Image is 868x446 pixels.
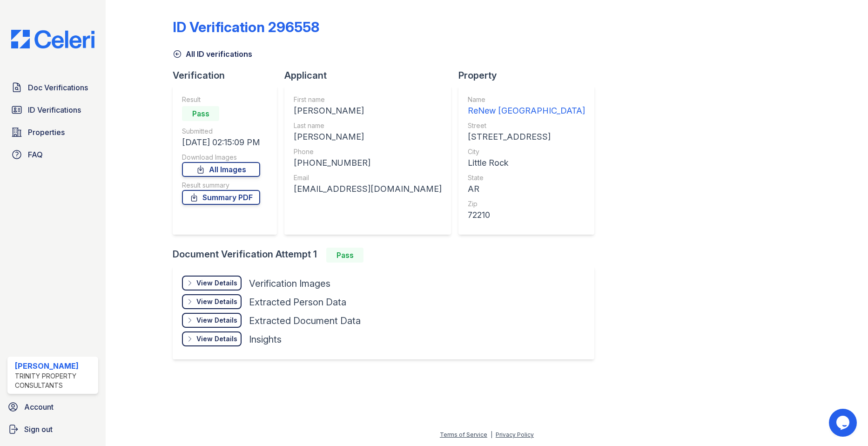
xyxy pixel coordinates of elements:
[468,173,585,182] div: State
[294,104,442,117] div: [PERSON_NAME]
[294,95,442,104] div: First name
[4,420,102,439] a: Sign out
[468,130,585,143] div: [STREET_ADDRESS]
[173,248,602,263] div: Document Verification Attempt 1
[294,182,442,196] div: [EMAIL_ADDRESS][DOMAIN_NAME]
[284,69,458,82] div: Applicant
[24,424,53,435] span: Sign out
[7,145,98,164] a: FAQ
[182,136,260,149] div: [DATE] 02:15:09 PM
[829,409,859,437] iframe: chat widget
[196,316,237,325] div: View Details
[24,401,54,412] span: Account
[7,123,98,142] a: Properties
[15,372,94,390] div: Trinity Property Consultants
[7,78,98,97] a: Doc Verifications
[182,153,260,162] div: Download Images
[468,147,585,156] div: City
[182,190,260,205] a: Summary PDF
[468,95,585,117] a: Name ReNew [GEOGRAPHIC_DATA]
[28,127,65,138] span: Properties
[196,334,237,344] div: View Details
[468,104,585,117] div: ReNew [GEOGRAPHIC_DATA]
[182,181,260,190] div: Result summary
[458,69,602,82] div: Property
[182,106,219,121] div: Pass
[440,431,487,438] a: Terms of Service
[4,398,102,416] a: Account
[496,431,534,438] a: Privacy Policy
[15,360,94,372] div: [PERSON_NAME]
[249,296,346,309] div: Extracted Person Data
[468,209,585,222] div: 72210
[249,277,330,290] div: Verification Images
[173,69,284,82] div: Verification
[196,278,237,288] div: View Details
[249,314,361,327] div: Extracted Document Data
[491,431,492,438] div: |
[468,182,585,196] div: AR
[173,48,252,60] a: All ID verifications
[28,149,43,160] span: FAQ
[468,95,585,104] div: Name
[294,173,442,182] div: Email
[28,82,88,93] span: Doc Verifications
[182,95,260,104] div: Result
[294,130,442,143] div: [PERSON_NAME]
[28,104,81,115] span: ID Verifications
[7,101,98,119] a: ID Verifications
[294,156,442,169] div: [PHONE_NUMBER]
[196,297,237,306] div: View Details
[468,199,585,209] div: Zip
[326,248,363,263] div: Pass
[468,156,585,169] div: Little Rock
[182,127,260,136] div: Submitted
[4,30,102,48] img: CE_Logo_Blue-a8612792a0a2168367f1c8372b55b34899dd931a85d93a1a3d3e32e68fde9ad4.png
[294,147,442,156] div: Phone
[468,121,585,130] div: Street
[182,162,260,177] a: All Images
[173,19,319,35] div: ID Verification 296558
[294,121,442,130] div: Last name
[249,333,282,346] div: Insights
